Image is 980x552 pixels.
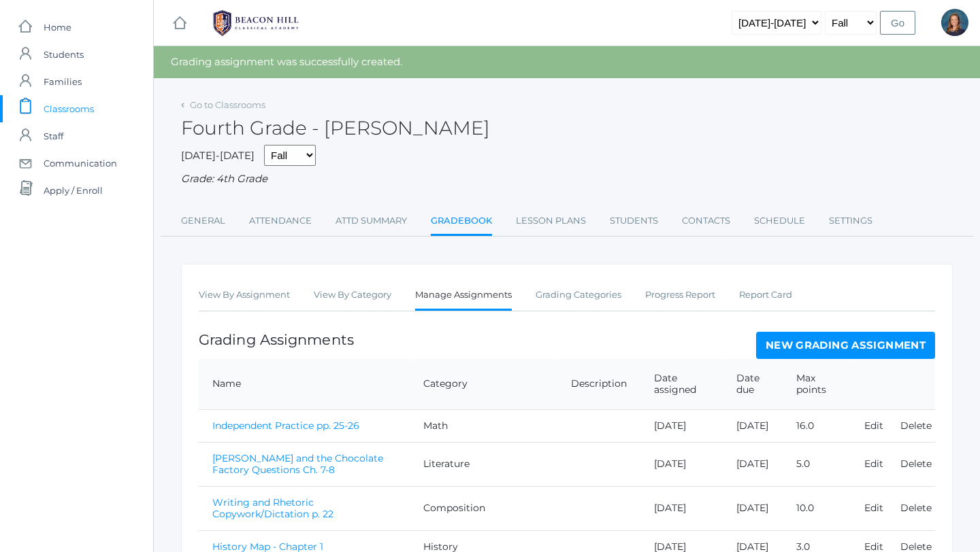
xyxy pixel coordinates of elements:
[557,359,640,410] th: Description
[640,442,723,486] td: [DATE]
[212,452,383,476] a: [PERSON_NAME] and the Chocolate Factory Questions Ch. 7-8
[723,359,783,410] th: Date due
[154,46,980,78] div: Grading assignment was successfully created.
[44,177,103,204] span: Apply / Enroll
[610,207,658,235] a: Students
[941,9,968,36] div: Ellie Bradley
[336,207,407,235] a: Attd Summary
[864,502,883,514] a: Edit
[190,99,265,110] a: Go to Classrooms
[181,149,255,162] span: [DATE]-[DATE]
[314,281,391,309] a: View By Category
[212,419,359,432] a: Independent Practice pp. 25-26
[900,419,932,432] a: Delete
[723,442,783,486] td: [DATE]
[410,359,557,410] th: Category
[880,11,915,35] input: Go
[640,486,723,530] td: [DATE]
[205,6,307,40] img: BHCALogos-05-308ed15e86a5a0abce9b8dd61676a3503ac9727e845dece92d48e8588c001991.png
[783,359,851,410] th: Max points
[864,419,883,432] a: Edit
[829,207,872,235] a: Settings
[754,207,805,235] a: Schedule
[181,118,490,139] h2: Fourth Grade - [PERSON_NAME]
[783,409,851,442] td: 16.0
[44,41,84,68] span: Students
[44,150,117,177] span: Communication
[723,486,783,530] td: [DATE]
[44,122,63,150] span: Staff
[199,281,290,309] a: View By Assignment
[249,207,312,235] a: Attendance
[431,207,492,237] a: Gradebook
[199,359,410,410] th: Name
[864,458,883,470] a: Edit
[410,442,557,486] td: Literature
[900,458,932,470] a: Delete
[739,281,792,309] a: Report Card
[44,68,82,95] span: Families
[723,409,783,442] td: [DATE]
[410,486,557,530] td: Composition
[44,95,94,122] span: Classrooms
[783,442,851,486] td: 5.0
[410,409,557,442] td: Math
[645,281,715,309] a: Progress Report
[516,207,586,235] a: Lesson Plans
[212,496,333,520] a: Writing and Rhetoric Copywork/Dictation p. 22
[756,332,935,359] a: New Grading Assignment
[783,486,851,530] td: 10.0
[181,207,225,235] a: General
[682,207,730,235] a: Contacts
[536,281,621,309] a: Grading Categories
[181,171,953,187] div: Grade: 4th Grade
[199,332,354,347] h1: Grading Assignments
[44,14,71,41] span: Home
[640,359,723,410] th: Date assigned
[640,409,723,442] td: [DATE]
[415,281,512,311] a: Manage Assignments
[900,502,932,514] a: Delete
